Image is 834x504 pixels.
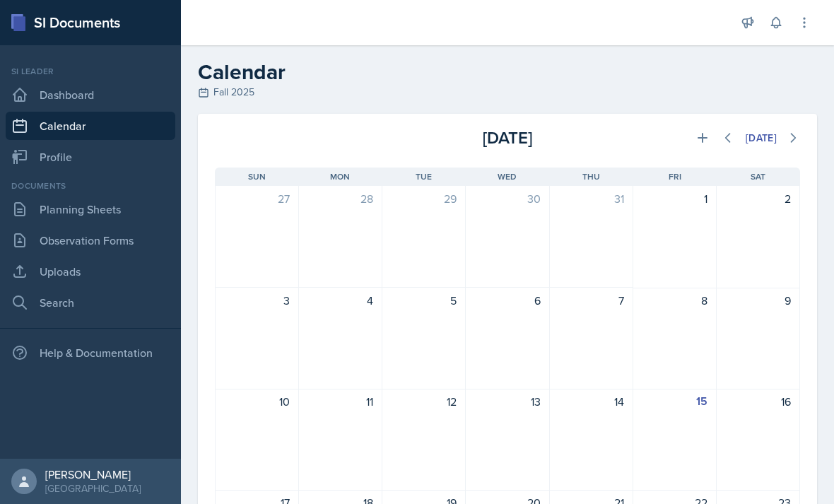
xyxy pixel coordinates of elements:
[416,170,432,183] span: Tue
[224,393,290,410] div: 10
[6,143,175,171] a: Profile
[746,132,777,143] div: [DATE]
[642,190,707,207] div: 1
[725,292,791,309] div: 9
[330,170,350,183] span: Mon
[558,292,624,309] div: 7
[6,339,175,367] div: Help & Documentation
[725,393,791,410] div: 16
[307,292,373,309] div: 4
[6,195,175,223] a: Planning Sheets
[6,180,175,192] div: Documents
[474,292,540,309] div: 6
[6,112,175,140] a: Calendar
[736,126,786,150] button: [DATE]
[198,59,817,85] h2: Calendar
[558,190,624,207] div: 31
[725,190,791,207] div: 2
[751,170,765,183] span: Sat
[474,190,540,207] div: 30
[498,170,517,183] span: Wed
[224,190,290,207] div: 27
[6,65,175,78] div: Si leader
[248,170,266,183] span: Sun
[582,170,600,183] span: Thu
[642,292,707,309] div: 8
[224,292,290,309] div: 3
[198,85,817,100] div: Fall 2025
[410,125,605,151] div: [DATE]
[642,393,707,410] div: 15
[6,81,175,109] a: Dashboard
[391,393,457,410] div: 12
[307,190,373,207] div: 28
[669,170,681,183] span: Fri
[391,190,457,207] div: 29
[307,393,373,410] div: 11
[6,226,175,254] a: Observation Forms
[391,292,457,309] div: 5
[6,288,175,317] a: Search
[474,393,540,410] div: 13
[558,393,624,410] div: 14
[45,481,141,496] div: [GEOGRAPHIC_DATA]
[45,467,141,481] div: [PERSON_NAME]
[6,257,175,286] a: Uploads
